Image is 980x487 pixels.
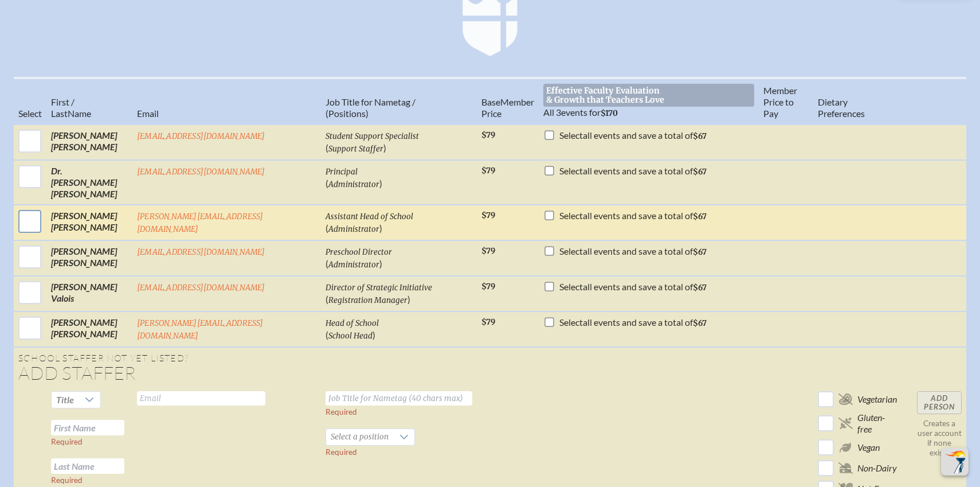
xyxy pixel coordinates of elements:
[326,247,392,257] span: Preschool Director
[601,108,618,118] span: $170
[328,224,379,234] span: Administrator
[481,166,495,176] span: $79
[941,448,969,476] button: Scroll Top
[326,178,328,189] span: (
[326,131,419,141] span: Student Support Specialist
[559,317,707,328] p: all events and save a total of
[857,394,897,405] span: Vegetarian
[46,205,132,240] td: [PERSON_NAME] [PERSON_NAME]
[46,78,132,124] th: Name
[917,419,962,458] p: Creates a user account if none exists
[51,437,83,446] label: Required
[559,130,583,141] span: Select
[326,258,328,269] span: (
[943,450,966,473] img: To the top
[326,283,432,293] span: Director of Strategic Initiative
[559,281,583,292] span: Select
[321,78,477,124] th: Job Title for Nametag / (Positions)
[328,331,373,341] span: School Head
[559,165,583,176] span: Select
[477,78,539,124] th: Memb
[46,311,132,347] td: [PERSON_NAME] [PERSON_NAME]
[543,84,755,107] span: Effective Faculty Evaluation & Growth that Teachers Love
[326,447,357,457] label: Required
[18,108,42,119] span: Select
[818,96,865,119] span: ary Preferences
[326,142,328,153] span: (
[46,240,132,276] td: [PERSON_NAME] [PERSON_NAME]
[51,458,124,474] input: Last Name
[559,317,583,328] span: Select
[559,281,707,293] p: all events and save a total of
[51,476,83,485] label: Required
[326,223,328,233] span: (
[559,130,707,141] p: all events and save a total of
[407,294,410,305] span: )
[51,96,75,107] span: First /
[481,130,495,140] span: $79
[481,246,495,256] span: $79
[693,318,707,328] span: $67
[693,212,707,221] span: $67
[56,394,74,405] span: Title
[46,160,132,205] td: [PERSON_NAME] [PERSON_NAME]
[132,78,321,124] th: Email
[559,210,583,221] span: Select
[328,180,379,189] span: Administrator
[51,165,62,176] span: Dr.
[326,391,472,406] input: Job Title for Nametag (40 chars max)
[52,392,79,408] span: Title
[326,294,328,305] span: (
[857,442,880,453] span: Vegan
[137,391,265,406] input: Email
[326,329,328,340] span: (
[137,167,265,177] a: [EMAIL_ADDRESS][DOMAIN_NAME]
[379,178,382,189] span: )
[693,247,707,257] span: $67
[481,108,501,119] span: Price
[379,223,382,233] span: )
[46,124,132,160] td: [PERSON_NAME] [PERSON_NAME]
[813,78,903,124] th: Diet
[137,131,265,141] a: [EMAIL_ADDRESS][DOMAIN_NAME]
[328,144,383,154] span: Support Staffer
[137,247,265,257] a: [EMAIL_ADDRESS][DOMAIN_NAME]
[481,282,495,291] span: $79
[383,142,386,153] span: )
[559,246,583,256] span: Select
[137,283,265,293] a: [EMAIL_ADDRESS][DOMAIN_NAME]
[481,96,500,107] span: Base
[326,167,358,177] span: Principal
[693,167,707,177] span: $67
[857,462,897,474] span: Non-Dairy
[559,246,707,257] p: all events and save a total of
[543,107,561,118] span: All 3
[526,96,534,107] span: er
[326,212,413,221] span: Assistant Head of School
[51,108,68,119] span: Last
[328,295,407,305] span: Registration Manager
[326,407,357,416] label: Required
[543,107,618,118] span: events for
[326,429,393,445] span: Select a position
[559,210,707,221] p: all events and save a total of
[326,318,379,328] span: Head of School
[137,212,264,234] a: [PERSON_NAME][EMAIL_ADDRESS][DOMAIN_NAME]
[51,420,124,435] input: First Name
[693,131,707,141] span: $67
[373,329,375,340] span: )
[328,260,379,270] span: Administrator
[379,258,382,269] span: )
[46,276,132,311] td: [PERSON_NAME] Valois
[481,317,495,327] span: $79
[559,165,707,177] p: all events and save a total of
[759,78,813,124] th: Member Price to Pay
[481,211,495,220] span: $79
[693,283,707,293] span: $67
[857,412,899,435] span: Gluten-free
[137,318,264,341] a: [PERSON_NAME][EMAIL_ADDRESS][DOMAIN_NAME]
